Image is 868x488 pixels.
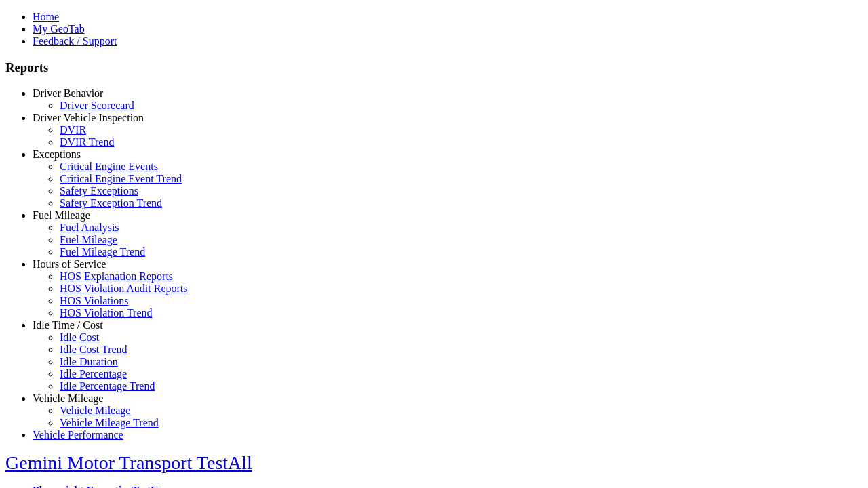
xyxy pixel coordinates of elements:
[33,87,103,99] a: Driver Behavior
[60,124,86,136] a: DVIR
[33,112,144,123] a: Driver Vehicle Inspection
[60,173,182,184] a: Critical Engine Event Trend
[60,405,130,416] a: Vehicle Mileage
[60,161,158,172] a: Critical Engine Events
[33,23,85,35] a: My GeoTab
[5,452,252,473] a: Gemini Motor Transport TestAll
[60,136,114,148] a: DVIR Trend
[33,258,106,270] a: Hours of Service
[60,283,188,294] a: HOS Violation Audit Reports
[60,197,162,209] a: Safety Exception Trend
[33,148,81,160] a: Exceptions
[33,35,117,47] a: Feedback / Support
[5,60,863,75] h3: Reports
[60,234,117,245] a: Fuel Mileage
[33,11,59,22] a: Home
[60,185,138,197] a: Safety Exceptions
[60,295,128,306] a: HOS Violations
[60,246,145,258] a: Fuel Mileage Trend
[60,331,99,343] a: Idle Cost
[60,417,159,428] a: Vehicle Mileage Trend
[60,356,118,367] a: Idle Duration
[60,307,153,319] a: HOS Violation Trend
[60,222,119,233] a: Fuel Analysis
[33,392,103,404] a: Vehicle Mileage
[60,100,134,111] a: Driver Scorecard
[60,380,155,392] a: Idle Percentage Trend
[33,429,123,441] a: Vehicle Performance
[60,368,127,380] a: Idle Percentage
[33,209,90,221] a: Fuel Mileage
[60,344,127,355] a: Idle Cost Trend
[33,319,103,331] a: Idle Time / Cost
[60,270,173,282] a: HOS Explanation Reports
